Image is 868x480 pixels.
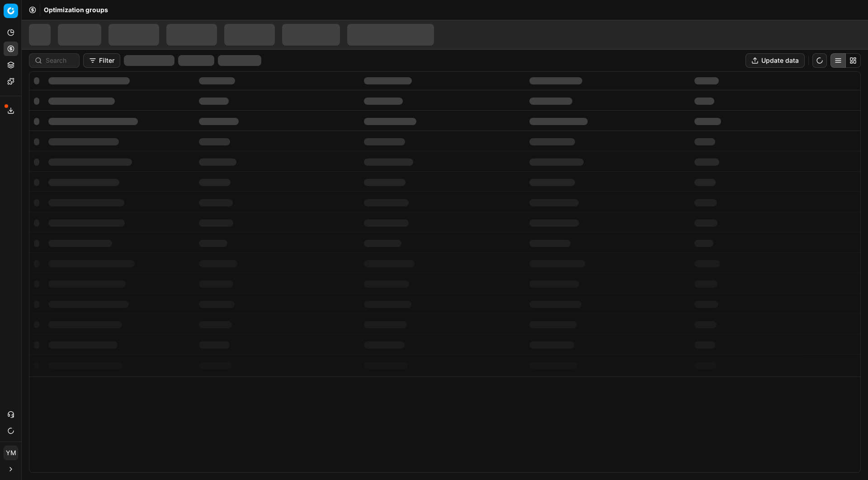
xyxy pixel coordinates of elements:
[4,446,18,460] button: YM
[44,5,108,14] nav: breadcrumb
[44,5,108,14] span: Optimization groups
[83,53,120,68] button: Filter
[4,446,18,460] span: YM
[46,56,74,65] input: Search
[745,53,805,68] button: Update data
